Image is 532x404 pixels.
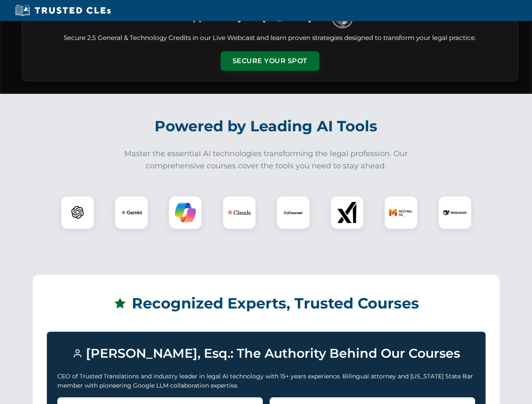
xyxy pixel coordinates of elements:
[61,196,94,229] div: ChatGPT
[443,201,467,224] img: DeepSeek Logo
[121,202,142,223] img: Gemini Logo
[222,196,256,229] div: Claude
[227,201,251,224] img: Claude Logo
[13,4,113,17] img: Trusted CLEs
[276,196,310,229] div: CoCounsel
[221,51,319,71] button: Secure Your Spot
[115,196,148,229] div: Gemini
[32,33,508,43] p: Secure 2.5 General & Technology Credits in our Live Webcast and learn proven strategies designed ...
[283,202,304,223] img: CoCounsel Logo
[175,202,196,223] img: Copilot Logo
[57,342,475,365] h3: [PERSON_NAME], Esq.: The Authority Behind Our Courses
[47,289,486,318] h2: Recognized Experts, Trusted Courses
[119,148,414,172] p: Master the essential AI technologies transforming the legal profession. Our comprehensive courses...
[65,200,90,225] img: ChatGPT Logo
[384,196,418,229] div: Mistral AI
[337,202,358,223] img: xAI Logo
[438,196,472,229] div: DeepSeek
[57,372,475,391] p: CEO of Trusted Translations and industry leader in legal AI technology with 15+ years experience....
[389,201,413,224] img: Mistral AI Logo
[168,196,202,229] div: Copilot
[33,112,500,141] h2: Powered by Leading AI Tools
[330,196,364,229] div: xAI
